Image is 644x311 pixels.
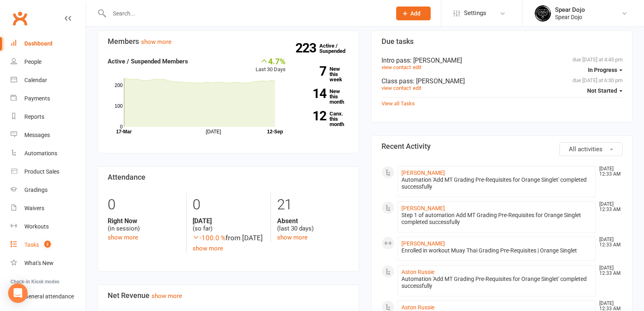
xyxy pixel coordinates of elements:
div: 0 [108,193,180,217]
strong: Active / Suspended Members [108,58,188,65]
time: [DATE] 12:33 AM [595,166,622,177]
a: show more [108,234,138,241]
span: 2 [44,241,51,248]
span: Not Started [587,87,617,94]
a: 223Active / Suspended [319,37,355,60]
div: Reports [24,113,44,120]
div: Last 30 Days [256,57,286,74]
a: Automations [11,144,86,163]
a: 7New this week [298,66,349,82]
div: Automation 'Add MT Grading Pre-Requisites for Orange Singlet' completed successfully [401,176,592,190]
span: : [PERSON_NAME] [413,77,465,85]
div: General attendance [24,293,74,300]
div: (so far) [193,217,265,233]
a: Aston Russie [401,269,434,275]
span: Settings [464,4,486,22]
a: What's New [11,254,86,272]
div: 4.7% [256,57,286,65]
h3: Net Revenue [108,291,349,300]
div: (last 30 days) [277,217,349,233]
div: 0 [193,193,265,217]
img: thumb_image1623745760.png [535,5,551,22]
div: Spear Dojo [555,13,585,21]
button: All activities [559,142,622,156]
strong: Right Now [108,217,180,225]
div: Spear Dojo [555,6,585,13]
span: -100.0 % [193,234,226,242]
div: 21 [277,193,349,217]
div: Waivers [24,205,44,211]
input: Search... [107,8,386,19]
a: Tasks 2 [11,236,86,254]
strong: Absent [277,217,349,225]
a: 14New this month [298,89,349,104]
span: Add [410,10,421,17]
a: 12Canx. this month [298,111,349,127]
a: View all Tasks [382,100,415,107]
div: Workouts [24,223,49,230]
div: from [DATE] [193,233,265,244]
div: Payments [24,95,50,102]
div: Automations [24,150,57,157]
div: People [24,59,41,65]
h3: Members [108,37,349,46]
div: Class pass [382,77,623,85]
h3: Recent Activity [382,142,623,150]
button: In Progress [588,63,622,77]
strong: 223 [295,42,319,54]
a: Aston Russie [401,304,434,311]
a: Waivers [11,199,86,217]
time: [DATE] 12:33 AM [595,237,622,248]
a: Gradings [11,181,86,199]
a: Reports [11,108,86,126]
a: view contact [382,85,411,91]
a: Dashboard [11,35,86,53]
div: Open Intercom Messenger [8,283,28,303]
div: Enrolled in workout Muay Thai Grading Pre-Requisites | Orange Singlet [401,247,592,254]
a: People [11,53,86,71]
a: [PERSON_NAME] [401,205,445,211]
span: In Progress [588,67,617,73]
a: [PERSON_NAME] [401,170,445,176]
div: Tasks [24,241,39,248]
time: [DATE] 12:33 AM [595,202,622,212]
h3: Attendance [108,173,349,181]
a: Workouts [11,217,86,236]
a: Messages [11,126,86,144]
a: Payments [11,89,86,108]
div: Step 1 of automation Add MT Grading Pre-Requisites for Orange Singlet completed successfully [401,212,592,226]
strong: [DATE] [193,217,265,225]
div: Automation 'Add MT Grading Pre-Requisites for Orange Singlet' completed successfully [401,276,592,289]
a: Product Sales [11,163,86,181]
div: Product Sales [24,168,59,175]
strong: 7 [298,65,326,77]
div: Dashboard [24,40,52,47]
div: Intro pass [382,57,623,64]
div: Calendar [24,77,47,83]
a: Calendar [11,71,86,89]
a: edit [413,85,421,91]
strong: 12 [298,110,326,122]
div: What's New [24,260,54,266]
a: edit [413,64,421,70]
a: show more [277,234,308,241]
a: view contact [382,64,411,70]
a: [PERSON_NAME] [401,240,445,247]
time: [DATE] 12:33 AM [595,265,622,276]
a: show more [141,38,171,46]
h3: Due tasks [382,37,623,46]
a: General attendance kiosk mode [11,287,86,306]
div: (in session) [108,217,180,233]
div: Gradings [24,187,48,193]
button: Not Started [587,83,622,98]
span: All activities [569,146,603,153]
div: Messages [24,132,50,138]
a: show more [193,245,223,252]
span: : [PERSON_NAME] [410,57,462,64]
button: Add [396,7,431,20]
a: show more [152,292,182,300]
strong: 14 [298,87,326,100]
a: Clubworx [10,8,30,28]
